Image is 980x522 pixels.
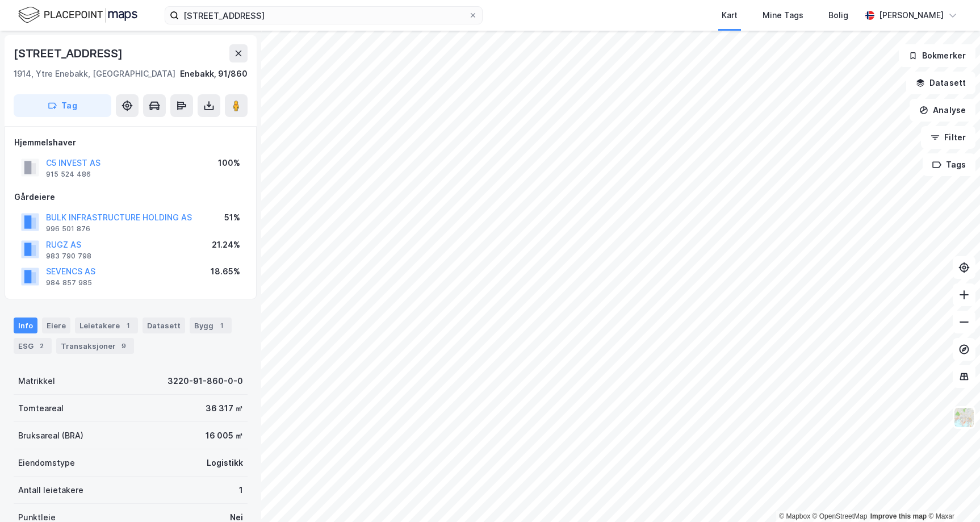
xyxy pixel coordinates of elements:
div: 21.24% [212,238,240,252]
div: 2 [36,340,47,352]
img: logo.f888ab2527a4732fd821a326f86c7f29.svg [18,5,137,25]
div: Hjemmelshaver [14,136,247,149]
div: Eiendomstype [18,456,75,470]
div: 1914, Ytre Enebakk, [GEOGRAPHIC_DATA] [14,67,175,81]
div: Info [14,318,37,333]
div: Tomteareal [18,402,64,415]
img: Z [953,407,975,428]
div: 1 [122,320,133,331]
div: 16 005 ㎡ [206,429,243,442]
div: 984 857 985 [46,278,92,287]
button: Tag [14,94,111,117]
div: Logistikk [207,456,243,470]
button: Bokmerker [899,44,975,67]
div: 51% [224,211,240,224]
div: Kart [722,9,738,22]
div: [STREET_ADDRESS] [14,44,125,62]
div: Datasett [143,318,185,333]
div: Kontrollprogram for chat [923,467,980,522]
div: 9 [118,340,129,352]
div: Eiere [42,318,70,333]
div: Bolig [828,9,848,22]
div: 915 524 486 [46,170,91,179]
div: Gårdeiere [14,190,247,204]
div: 3220-91-860-0-0 [167,374,243,388]
button: Analyse [910,99,975,122]
input: Søk på adresse, matrikkel, gårdeiere, leietakere eller personer [179,7,468,24]
div: 36 317 ㎡ [206,402,243,415]
div: 100% [218,156,240,170]
div: Transaksjoner [56,338,134,354]
div: Bruksareal (BRA) [18,429,83,442]
div: 983 790 798 [46,252,91,261]
div: Leietakere [75,318,138,333]
div: [PERSON_NAME] [879,9,944,22]
div: 1 [239,483,243,497]
div: 996 501 876 [46,224,90,233]
a: Mapbox [779,512,810,520]
div: ESG [14,338,52,354]
div: Antall leietakere [18,483,83,497]
button: Tags [923,153,975,176]
a: OpenStreetMap [813,512,868,520]
div: 1 [216,320,227,331]
div: 18.65% [211,265,240,278]
div: Mine Tags [763,9,803,22]
button: Filter [921,126,975,149]
div: Enebakk, 91/860 [180,67,248,81]
div: Matrikkel [18,374,55,388]
div: Bygg [190,318,232,333]
button: Datasett [906,72,975,94]
iframe: Chat Widget [923,467,980,522]
a: Improve this map [870,512,927,520]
